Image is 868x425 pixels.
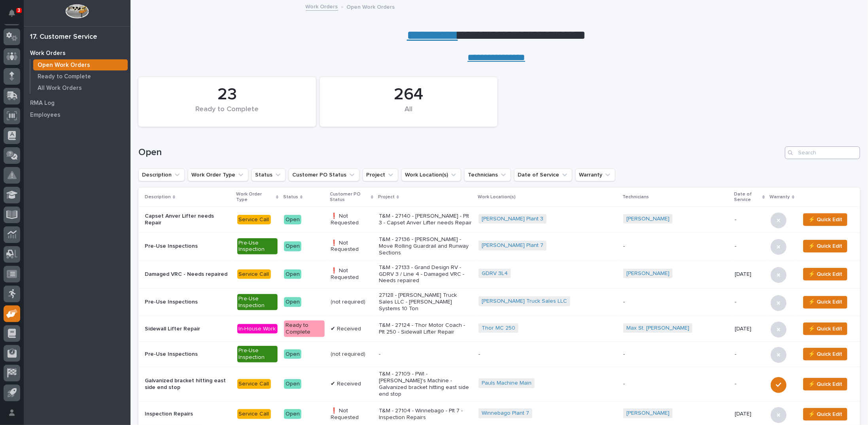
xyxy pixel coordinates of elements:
a: Ready to Complete [30,71,130,82]
a: Winnebago Plant 7 [482,410,529,417]
div: Ready to Complete [152,105,303,122]
p: - [735,243,764,250]
div: Pre-Use Inspection [237,238,278,255]
p: (not required) [331,299,373,305]
div: 23 [152,85,303,104]
tr: Sidewall Lifter RepairIn-House WorkReady to Complete✔ ReceivedT&M - 27124 - Thor Motor Coach - Pl... [138,316,860,342]
p: - [623,243,728,250]
p: Sidewall Lifter Repair [145,326,231,332]
p: [DATE] [735,326,764,332]
div: Open [284,297,301,307]
p: 27128 - [PERSON_NAME] Truck Sales LLC - [PERSON_NAME] Systems 10 Ton [379,292,472,312]
p: [DATE] [735,271,764,278]
a: Max St. [PERSON_NAME] [626,325,689,332]
a: [PERSON_NAME] [626,270,669,277]
div: Open [284,241,301,251]
button: Status [252,169,286,181]
p: Pre-Use Inspections [145,243,231,250]
tr: Damaged VRC - Needs repairedService CallOpen❗ Not RequestedT&M - 27133 - Grand Design RV - GDRV 3... [138,260,860,288]
p: Pre-Use Inspections [145,351,231,358]
div: Open [284,269,301,279]
p: T&M - 27140 - [PERSON_NAME] - Plt 3 - Capset Anver Lifter needs Repair [379,213,472,226]
span: ⚡ Quick Edit [808,379,842,389]
div: Service Call [237,409,271,419]
p: - [623,381,728,387]
span: ⚡ Quick Edit [808,297,842,307]
div: Notifications3 [10,9,20,22]
div: Open [284,409,301,419]
p: T&M - 27104 - Winnebago - Plt 7 - Inspection Repairs [379,408,472,421]
p: Status [283,193,298,201]
p: T&M - 27136 - [PERSON_NAME] - Move Rolling Guardrail and Runway Sections [379,236,472,256]
p: 3 [17,8,20,13]
button: ⚡ Quick Edit [803,240,847,252]
p: Description [145,193,171,201]
p: - [478,351,617,358]
a: Pauls Machine Main [482,380,531,387]
p: T&M - 27133 - Grand Design RV - GDRV 3 / Line 4 - Damaged VRC - Needs repaired [379,264,472,284]
span: ⚡ Quick Edit [808,241,842,251]
p: Work Location(s) [478,193,516,201]
div: Open [284,215,301,225]
tr: Pre-Use InspectionsPre-Use InspectionOpen(not required)27128 - [PERSON_NAME] Truck Sales LLC - [P... [138,288,860,316]
div: Ready to Complete [284,321,324,337]
a: Employees [24,109,130,121]
a: RMA Log [24,97,130,109]
div: 264 [333,85,484,104]
div: Service Call [237,379,271,389]
a: GDRV 3L4 [482,270,508,277]
a: Work Orders [306,2,338,11]
button: Work Location(s) [401,169,461,181]
p: Open Work Orders [347,2,395,11]
button: Notifications [4,5,20,21]
div: Open [284,379,301,389]
button: ⚡ Quick Edit [803,348,847,360]
p: All Work Orders [38,85,82,92]
p: Work Orders [30,50,66,57]
button: Date of Service [514,169,572,181]
p: T&M - 27124 - Thor Motor Coach - Plt 250 - Sidewall Lifter Repair [379,322,472,336]
p: Date of Service [734,190,760,205]
p: Technicians [622,193,649,201]
p: ❗ Not Requested [331,268,373,281]
a: [PERSON_NAME] Truck Sales LLC [482,298,567,305]
p: RMA Log [30,100,55,107]
p: ❗ Not Requested [331,408,373,421]
p: - [735,216,764,223]
p: - [379,351,472,358]
span: ⚡ Quick Edit [808,269,842,279]
button: ⚡ Quick Edit [803,296,847,309]
tr: Galvanized bracket hitting east side end stopService CallOpen✔ ReceivedT&M - 27109 - PWI - [PERSO... [138,367,860,401]
p: Work Order Type [236,190,274,205]
button: Work Order Type [188,169,248,181]
button: ⚡ Quick Edit [803,378,847,391]
a: Work Orders [24,47,130,59]
p: (not required) [331,351,373,358]
button: ⚡ Quick Edit [803,213,847,226]
div: Pre-Use Inspection [237,294,278,311]
h1: Open [138,147,782,158]
p: ✔ Received [331,326,373,332]
span: ⚡ Quick Edit [808,215,842,224]
p: - [735,299,764,305]
p: ✔ Received [331,381,373,387]
p: T&M - 27109 - PWI - [PERSON_NAME]'s Machine - Galvanized bracket hitting east side end stop [379,371,472,397]
tr: Pre-Use InspectionsPre-Use InspectionOpen❗ Not RequestedT&M - 27136 - [PERSON_NAME] - Move Rollin... [138,232,860,260]
p: Galvanized bracket hitting east side end stop [145,378,231,391]
input: Search [785,146,860,159]
a: [PERSON_NAME] [626,216,669,222]
div: Service Call [237,215,271,225]
div: All [333,105,484,122]
span: ⚡ Quick Edit [808,410,842,419]
a: All Work Orders [30,82,130,93]
div: Service Call [237,269,271,279]
button: Project [363,169,398,181]
span: ⚡ Quick Edit [808,324,842,334]
a: [PERSON_NAME] Plant 7 [482,242,543,249]
p: - [735,351,764,358]
p: - [735,381,764,387]
p: Capset Anver Lifter needs Repair [145,213,231,226]
p: - [623,351,728,358]
p: Employees [30,112,61,119]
